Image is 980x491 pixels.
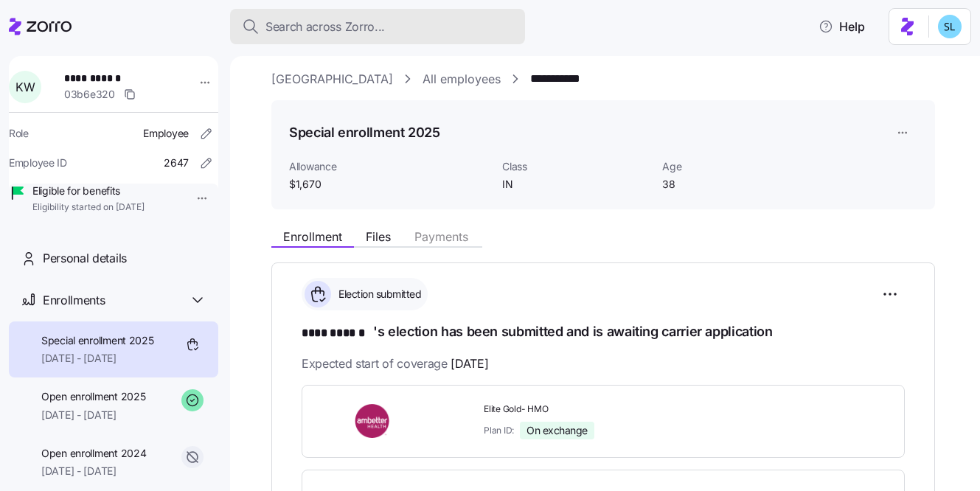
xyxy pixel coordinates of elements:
[289,159,490,174] span: Allowance
[143,126,189,141] span: Employee
[15,81,35,93] span: K W
[334,287,421,302] span: Election submitted
[366,231,391,243] span: Files
[41,464,146,478] span: [DATE] - [DATE]
[164,156,189,170] span: 2647
[32,184,145,198] span: Eligible for benefits
[662,159,810,174] span: Age
[43,249,127,268] span: Personal details
[9,156,67,170] span: Employee ID
[41,408,145,422] span: [DATE] - [DATE]
[938,15,962,38] img: 7c620d928e46699fcfb78cede4daf1d1
[64,87,115,102] span: 03b6e320
[32,201,145,214] span: Eligibility started on [DATE]
[484,403,742,416] span: Elite Gold- HMO
[451,355,488,373] span: [DATE]
[423,70,501,88] a: All employees
[271,70,393,88] a: [GEOGRAPHIC_DATA]
[289,177,490,192] span: $1,670
[807,12,877,41] button: Help
[41,351,154,366] span: [DATE] - [DATE]
[819,18,865,35] span: Help
[265,18,385,36] span: Search across Zorro...
[320,404,426,438] img: Ambetter
[41,446,146,461] span: Open enrollment 2024
[662,177,810,192] span: 38
[43,291,105,310] span: Enrollments
[230,9,525,44] button: Search across Zorro...
[9,126,29,141] span: Role
[41,333,154,348] span: Special enrollment 2025
[502,159,650,174] span: Class
[502,177,650,192] span: IN
[302,322,905,343] h1: 's election has been submitted and is awaiting carrier application
[484,424,514,436] span: Plan ID:
[302,355,488,373] span: Expected start of coverage
[289,123,440,142] h1: Special enrollment 2025
[283,231,342,243] span: Enrollment
[41,389,145,404] span: Open enrollment 2025
[527,424,588,437] span: On exchange
[414,231,468,243] span: Payments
